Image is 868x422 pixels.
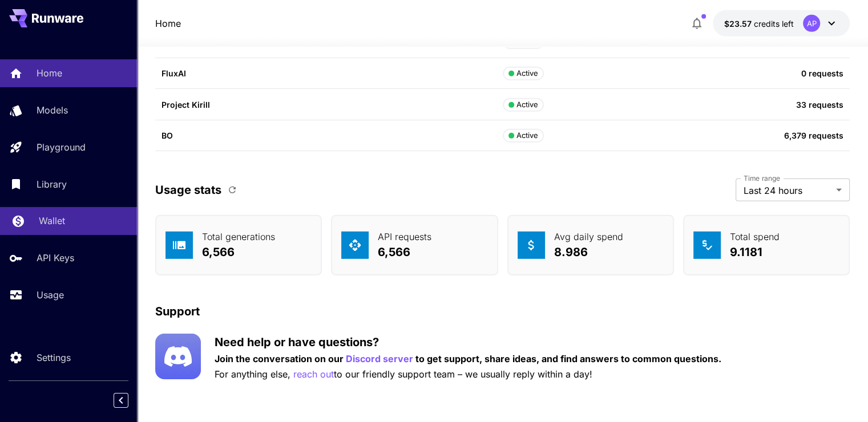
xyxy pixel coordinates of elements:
[202,244,275,261] p: 6,566
[37,351,71,364] p: Settings
[215,367,721,382] p: For anything else, to our friendly support team – we usually reply within a day!
[744,173,780,183] label: Time range
[162,67,502,79] p: FluxAI
[162,99,502,111] p: Project Kirill
[378,230,431,244] p: API requests
[508,68,539,79] div: Active
[122,390,137,411] div: Collapse sidebar
[202,230,275,244] p: Total generations
[754,19,794,29] span: credits left
[744,184,831,197] span: Last 24 hours
[155,303,200,320] p: Support
[803,15,820,32] div: AP
[730,230,780,244] p: Total spend
[37,251,74,265] p: API Keys
[724,18,794,30] div: $23.57418
[639,67,843,79] p: 0 requests
[730,244,780,261] p: 9.1181
[724,19,754,29] span: $23.57
[713,10,850,36] button: $23.57418AP
[37,66,62,80] p: Home
[508,99,539,111] div: Active
[155,17,181,30] nav: breadcrumb
[37,103,68,117] p: Models
[37,177,67,191] p: Library
[155,181,221,198] p: Usage stats
[215,352,721,366] p: Join the conversation on our to get support, share ideas, and find answers to common questions.
[37,140,86,154] p: Playground
[378,244,431,261] p: 6,566
[155,17,181,30] a: Home
[162,129,502,141] p: BO
[346,352,413,366] button: Discord server
[508,130,539,141] div: Active
[293,367,334,382] button: reach out
[554,230,623,244] p: Avg daily spend
[39,214,65,228] p: Wallet
[554,244,623,261] p: 8.986
[37,288,64,302] p: Usage
[639,99,843,111] p: 33 requests
[114,393,128,408] button: Collapse sidebar
[215,334,721,351] p: Need help or have questions?
[639,129,843,141] p: 6,379 requests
